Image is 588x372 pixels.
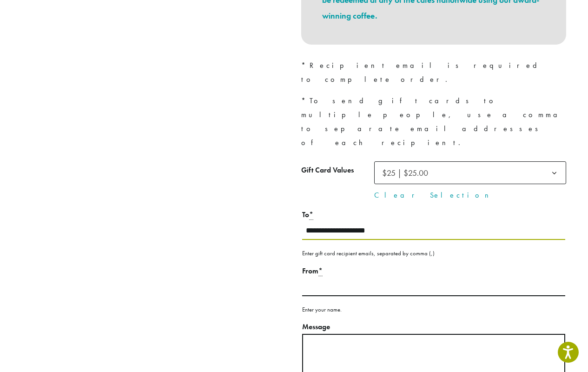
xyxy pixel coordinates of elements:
[374,190,566,201] a: Clear Selection
[378,164,437,182] span: $25 | $25.00
[302,249,435,257] small: Enter gift card recipient emails, separated by comma (,)
[309,210,313,220] abbr: Required field
[318,266,323,276] abbr: Required field
[302,265,565,278] label: From
[301,164,374,177] label: Gift Card Values
[301,59,566,86] p: *Recipient email is required to complete order.
[374,161,566,184] span: $25 | $25.00
[302,306,342,313] small: Enter your name.
[301,94,566,150] p: *To send gift cards to multiple people, use a comma to separate email addresses of each recipient.
[382,167,428,178] span: $25 | $25.00
[302,320,565,334] label: Message
[302,208,565,222] label: To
